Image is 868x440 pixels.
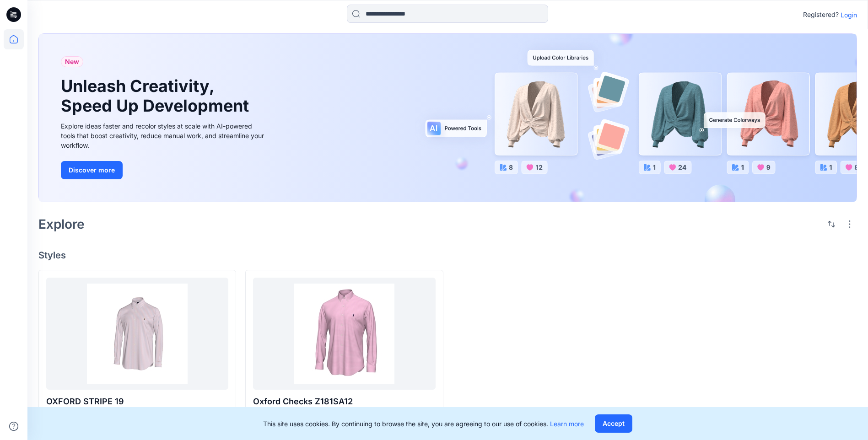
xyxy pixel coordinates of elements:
[61,121,267,150] div: Explore ideas faster and recolor styles at scale with AI-powered tools that boost creativity, red...
[61,161,123,179] button: Discover more
[46,395,228,408] p: OXFORD STRIPE 19
[595,414,632,433] button: Accept
[253,278,435,390] a: Oxford Checks Z181SA12
[803,9,839,20] p: Registered?
[841,10,857,20] p: Login
[550,420,584,428] a: Learn more
[253,395,435,408] p: Oxford Checks Z181SA12
[38,217,85,231] h2: Explore
[61,76,253,116] h1: Unleash Creativity, Speed Up Development
[61,161,267,179] a: Discover more
[65,56,79,67] span: New
[38,250,857,261] h4: Styles
[263,419,584,429] p: This site uses cookies. By continuing to browse the site, you are agreeing to our use of cookies.
[46,278,228,390] a: OXFORD STRIPE 19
